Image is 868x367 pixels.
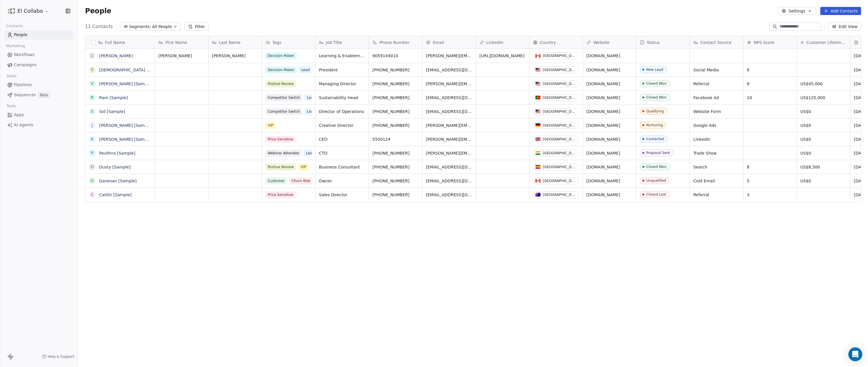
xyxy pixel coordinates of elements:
[304,108,317,115] span: Lead
[646,192,666,197] div: Closed Lost
[543,137,577,141] div: [GEOGRAPHIC_DATA]
[14,122,33,128] span: AI Agents
[800,164,847,170] span: US$8,500
[543,68,577,72] div: [GEOGRAPHIC_DATA]
[369,36,422,49] div: Phone Number
[184,23,208,31] button: Filter
[85,23,113,30] span: 11 Contacts
[586,95,620,100] a: [DOMAIN_NAME]
[426,123,472,128] span: [PERSON_NAME][EMAIL_ADDRESS][DOMAIN_NAME]
[593,40,610,45] span: Website
[319,164,365,170] span: Business Consultant
[129,24,151,30] span: Segments:
[646,123,663,127] div: Nurturing
[646,95,666,99] div: Closed Won
[543,82,577,86] div: [GEOGRAPHIC_DATA]
[372,178,419,184] span: [PHONE_NUMBER]
[91,94,94,101] div: R
[800,123,847,128] span: US$0
[583,36,636,49] div: Website
[426,178,472,184] span: [EMAIL_ADDRESS][DOMAIN_NAME]
[99,137,152,142] a: [PERSON_NAME] [Sample]
[372,136,419,142] span: 5550124
[5,60,73,70] a: Campaigns
[91,164,94,170] div: D
[646,68,663,72] div: New Lead
[272,40,281,45] span: Tags
[422,36,476,49] div: Email
[543,151,577,155] div: [GEOGRAPHIC_DATA]
[99,165,131,169] a: Dusty [Sample]
[105,40,125,45] span: Full Name
[747,67,793,73] span: 9
[48,354,74,359] span: Help & Support
[372,192,419,198] span: [PHONE_NUMBER]
[208,36,262,49] div: Last Name
[85,7,111,15] span: People
[586,137,620,142] a: [DOMAIN_NAME]
[99,81,152,86] a: [PERSON_NAME] [Sample]
[754,40,774,45] span: NPS Score
[747,178,793,184] span: 5
[319,150,365,156] span: CTO
[319,192,365,198] span: Sales Director
[91,150,93,156] div: P
[636,36,690,49] div: Status
[800,178,847,184] span: US$0
[646,151,670,155] div: Proposal Sent
[14,92,36,98] span: Sequences
[426,109,472,114] span: [EMAIL_ADDRESS][DOMAIN_NAME]
[319,178,365,184] span: Owner
[586,151,620,155] a: [DOMAIN_NAME]
[319,136,365,142] span: CEO
[265,94,302,101] span: Competitor Switch
[299,66,312,73] span: Lead
[747,81,793,87] span: 9
[800,109,847,114] span: US$0
[319,67,365,73] span: President
[543,110,577,114] div: [GEOGRAPHIC_DATA]
[586,109,620,114] a: [DOMAIN_NAME]
[529,36,583,49] div: Country
[693,192,740,198] span: Referral
[820,7,861,15] button: Add Contacts
[828,23,861,31] button: Edit View
[158,53,205,59] span: [PERSON_NAME]
[85,49,155,345] div: grid
[212,53,258,59] span: [PERSON_NAME]
[693,164,740,170] span: Search
[646,137,664,141] div: Contacted
[747,95,793,101] span: 10
[304,150,317,157] span: Lead
[646,81,666,86] div: Closed Won
[543,165,577,169] div: [GEOGRAPHIC_DATA]
[99,95,128,100] a: Ram [Sample]
[5,90,73,100] a: SequencesBeta
[426,136,472,142] span: [PERSON_NAME][EMAIL_ADDRESS][DOMAIN_NAME]
[426,81,472,87] span: [PERSON_NAME][EMAIL_ADDRESS][DOMAIN_NAME]
[99,53,133,58] a: [PERSON_NAME]
[91,81,94,87] div: V
[426,192,472,198] span: [EMAIL_ADDRESS][DOMAIN_NAME]
[155,36,208,49] div: First Name
[586,192,620,197] a: [DOMAIN_NAME]
[800,95,847,101] span: US$125,000
[586,53,620,58] a: [DOMAIN_NAME]
[379,40,409,45] span: Phone Number
[165,40,187,45] span: First Name
[800,81,847,87] span: US$45,000
[476,36,529,49] div: LinkedIn
[92,122,93,128] div: J
[5,110,73,120] a: Apps
[319,81,365,87] span: Managing Director
[693,95,740,101] span: Facebook Ad
[85,36,155,49] div: Full Name
[700,40,731,45] span: Contact Source
[265,164,296,170] span: Postive Review
[646,109,664,113] div: Qualifying
[14,82,32,88] span: Pipelines
[91,178,94,184] div: G
[693,150,740,156] span: Trade Show
[4,22,25,30] span: Contacts
[543,193,577,197] div: [GEOGRAPHIC_DATA]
